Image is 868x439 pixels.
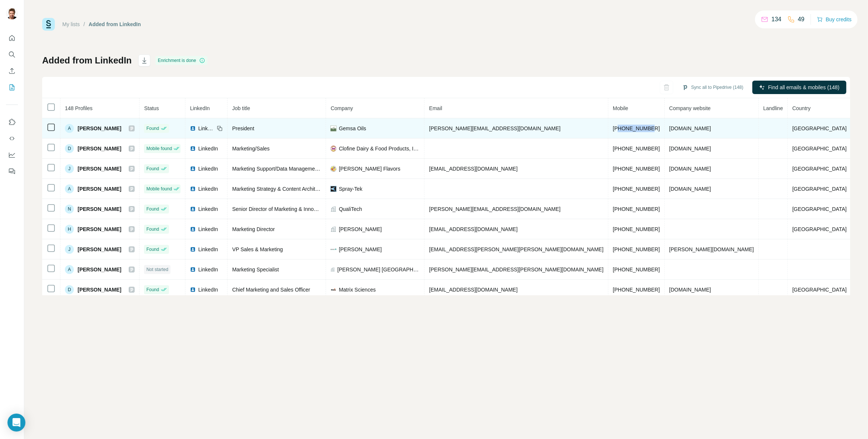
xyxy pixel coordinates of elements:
[65,144,74,153] div: D
[65,225,74,234] div: H
[78,165,121,172] span: [PERSON_NAME]
[792,105,811,111] span: Country
[7,414,25,432] div: Open Intercom Messenger
[65,184,74,193] div: A
[669,105,711,111] span: Company website
[763,105,783,111] span: Landline
[78,185,121,193] span: [PERSON_NAME]
[78,145,121,152] span: [PERSON_NAME]
[65,285,74,294] div: D
[78,125,121,132] span: [PERSON_NAME]
[65,164,74,173] div: J
[65,205,74,214] div: N
[429,105,442,111] span: Email
[78,246,121,253] span: [PERSON_NAME]
[144,105,159,111] span: Status
[330,105,353,111] span: Company
[65,245,74,254] div: J
[65,105,93,111] span: 148 Profiles
[65,265,74,274] div: A
[232,105,250,111] span: Job title
[78,205,121,213] span: [PERSON_NAME]
[78,266,121,273] span: [PERSON_NAME]
[65,124,74,133] div: A
[190,105,210,111] span: LinkedIn
[78,225,121,233] span: [PERSON_NAME]
[78,286,121,293] span: [PERSON_NAME]
[613,105,628,111] span: Mobile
